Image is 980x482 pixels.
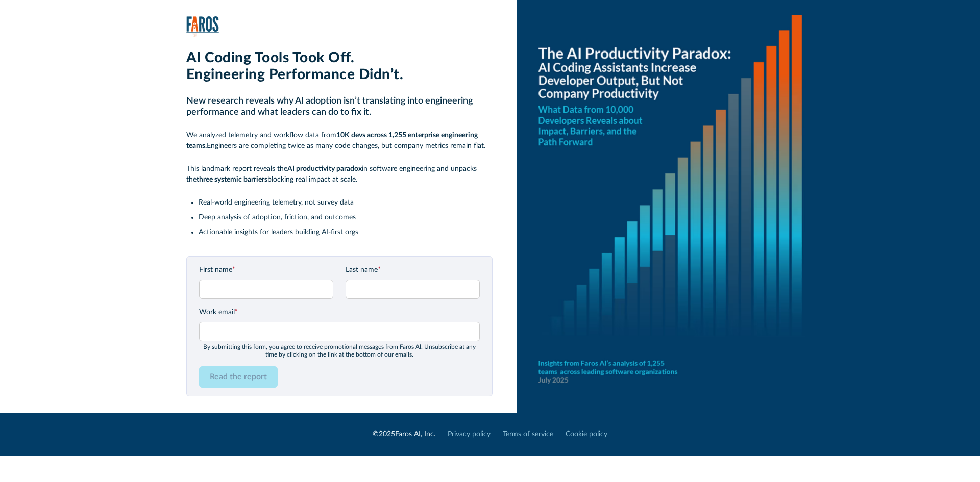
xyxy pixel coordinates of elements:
[186,130,493,151] p: We analyzed telemetry and workflow data from Engineers are completing twice as many code changes,...
[503,429,553,440] a: Terms of service
[199,265,333,275] label: First name
[199,366,278,388] input: Read the report
[199,343,480,358] div: By submitting this form, you agree to receive promotional messages from Faros Al. Unsubscribe at ...
[199,197,493,208] li: Real-world engineering telemetry, not survey data
[186,66,493,84] h1: Engineering Performance Didn’t.
[199,307,480,318] label: Work email
[186,16,219,37] img: Faros Logo
[373,429,435,440] div: © Faros AI, Inc.
[199,265,480,388] form: Email Form
[186,164,493,185] p: This landmark report reveals the in software engineering and unpacks the blocking real impact at ...
[186,49,493,67] h1: AI Coding Tools Took Off.
[287,165,362,172] strong: AI productivity paradox
[379,430,395,438] span: 2025
[199,227,493,238] li: Actionable insights for leaders building AI-first orgs
[199,212,493,223] li: Deep analysis of adoption, friction, and outcomes
[186,96,493,118] h2: New research reveals why AI adoption isn’t translating into engineering performance and what lead...
[186,132,478,149] strong: 10K devs across 1,255 enterprise engineering teams.
[346,265,480,275] label: Last name
[197,176,267,183] strong: three systemic barriers
[566,429,607,440] a: Cookie policy
[448,429,491,440] a: Privacy policy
